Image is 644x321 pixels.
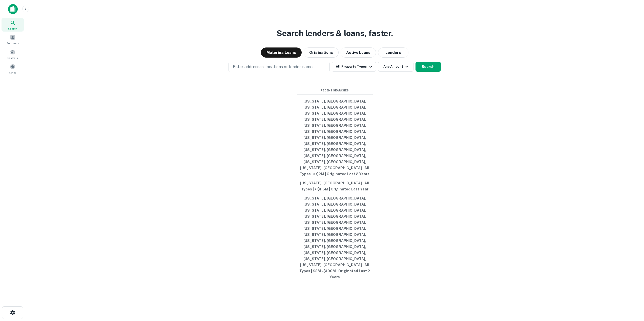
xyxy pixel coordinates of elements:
button: Any Amount [378,62,413,72]
button: [US_STATE], [GEOGRAPHIC_DATA], [US_STATE], [GEOGRAPHIC_DATA], [US_STATE], [GEOGRAPHIC_DATA], [US_... [297,194,373,282]
a: Contacts [2,47,24,61]
button: Search [416,62,441,72]
img: capitalize-icon.png [8,4,18,14]
span: Saved [9,70,16,75]
h3: Search lenders & loans, faster. [277,27,393,39]
span: Recent Searches [297,88,373,93]
span: Search [8,27,17,31]
a: Borrowers [2,33,24,46]
a: Search [2,18,24,32]
a: Saved [2,62,24,76]
button: Originations [304,47,339,58]
span: Borrowers [7,41,19,45]
button: [US_STATE], [GEOGRAPHIC_DATA], [US_STATE], [GEOGRAPHIC_DATA], [US_STATE], [GEOGRAPHIC_DATA], [US_... [297,97,373,179]
span: Contacts [8,56,18,60]
button: Active Loans [341,47,376,58]
button: Enter addresses, locations or lender names [228,62,330,72]
button: Maturing Loans [261,47,302,58]
button: Lenders [378,47,408,58]
p: Enter addresses, locations or lender names [233,64,315,70]
button: All Property Types [332,62,376,72]
button: [US_STATE], [GEOGRAPHIC_DATA] | All Types | > $1.5M | Originated Last Year [297,179,373,194]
